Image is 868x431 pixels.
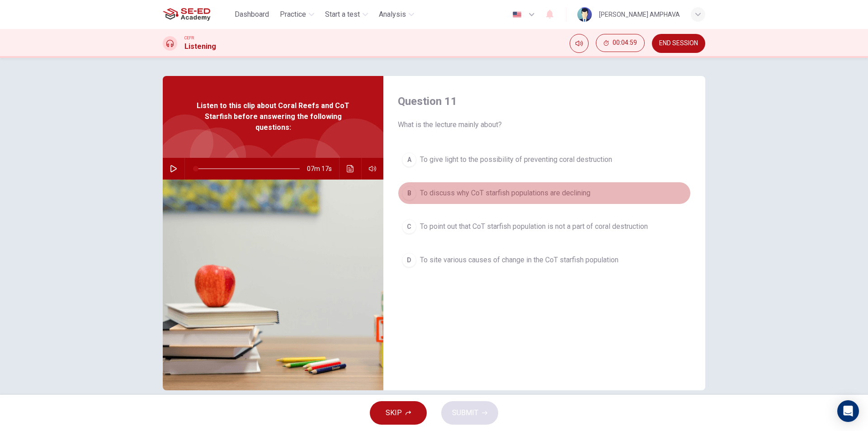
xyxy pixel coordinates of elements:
span: To give light to the possibility of preventing coral destruction [420,154,612,165]
img: en [511,11,523,18]
div: D [402,253,416,267]
span: CEFR [184,35,194,41]
button: Dashboard [231,6,273,23]
span: 07m 17s [307,158,339,180]
button: CTo point out that CoT starfish population is not a part of coral destruction [398,215,691,238]
button: SKIP [370,401,427,425]
span: Practice [280,9,306,20]
button: Analysis [375,6,418,23]
button: Practice [276,6,318,23]
span: To discuss why CoT starfish populations are declining [420,188,590,199]
div: A [402,152,416,167]
span: What is the lecture mainly about? [398,119,691,130]
span: Analysis [379,9,406,20]
button: ATo give light to the possibility of preventing coral destruction [398,148,691,171]
img: Profile picture [577,7,592,22]
span: SKIP [386,407,402,419]
div: C [402,219,416,234]
span: To point out that CoT starfish population is not a part of coral destruction [420,221,648,232]
button: 00:04:59 [596,34,645,52]
span: To site various causes of change in the CoT starfish population [420,255,618,265]
span: END SESSION [659,40,698,47]
span: Listen to this clip about Coral Reefs and CoT Starfish before answering the following questions: [192,100,354,133]
img: SE-ED Academy logo [163,5,210,24]
div: Mute [570,34,589,53]
span: Start a test [325,9,360,20]
div: [PERSON_NAME] AMPHAVA [599,9,680,20]
span: Dashboard [235,9,269,20]
button: BTo discuss why CoT starfish populations are declining [398,182,691,204]
a: SE-ED Academy logo [163,5,231,24]
h4: Question 11 [398,94,691,109]
div: B [402,186,416,200]
img: Listen to this clip about Coral Reefs and CoT Starfish before answering the following questions: [163,180,383,390]
div: Open Intercom Messenger [837,400,859,422]
button: DTo site various causes of change in the CoT starfish population [398,249,691,271]
span: 00:04:59 [613,39,637,47]
button: Click to see the audio transcription [343,158,358,180]
button: Start a test [321,6,372,23]
h1: Listening [184,41,216,52]
button: END SESSION [652,34,705,53]
div: Hide [596,34,645,53]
